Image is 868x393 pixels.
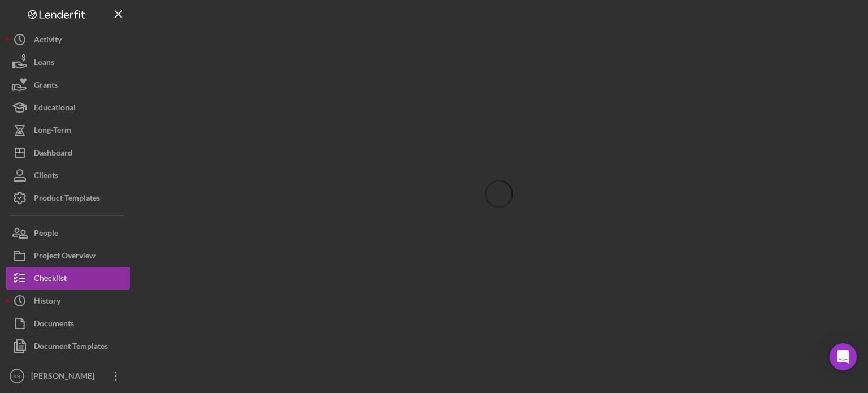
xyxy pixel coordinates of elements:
div: Clients [34,164,58,189]
button: Educational [6,96,130,119]
div: Product Templates [34,187,100,212]
button: Project Overview [6,244,130,267]
button: Loans [6,51,130,74]
div: Activity [34,28,62,54]
div: People [34,222,58,247]
button: Clients [6,164,130,187]
button: KB[PERSON_NAME] [6,365,130,387]
div: Loans [34,51,54,76]
div: Open Intercom Messenger [830,343,857,370]
text: KB [14,373,21,379]
div: Documents [34,312,74,338]
button: Checklist [6,267,130,290]
button: Documents [6,312,130,335]
button: People [6,222,130,244]
button: Activity [6,28,130,51]
div: Document Templates [34,335,108,360]
button: History [6,290,130,312]
div: [PERSON_NAME] [28,365,102,390]
button: Document Templates [6,335,130,357]
div: History [34,290,60,315]
div: Educational [34,96,76,122]
div: Checklist [34,267,67,292]
div: Long-Term [34,119,71,144]
button: Product Templates [6,187,130,209]
button: Grants [6,74,130,96]
button: Long-Term [6,119,130,141]
div: Dashboard [34,141,72,167]
button: Dashboard [6,141,130,164]
div: Project Overview [34,244,96,270]
div: Grants [34,74,58,99]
